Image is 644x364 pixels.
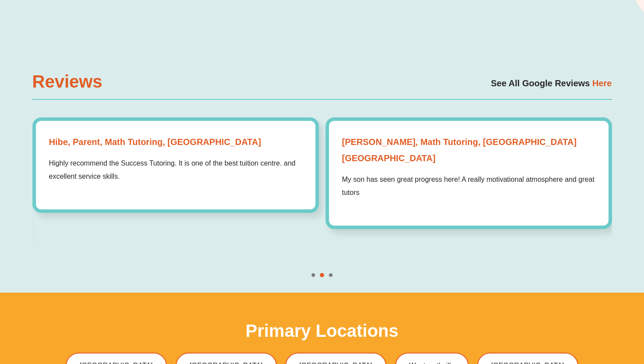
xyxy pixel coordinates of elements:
span: Here [592,78,612,88]
p: Highly recommend the Success Tutoring. It is one of the best tuition centre. and excellent servic... [49,157,302,183]
h2: Primary Locations [245,322,398,339]
iframe: Chat Widget [494,265,644,364]
h2: Reviews [32,73,135,90]
a: Here [590,78,612,88]
div: 2 / 4 [32,117,319,213]
a: See All Google Reviews [491,78,590,88]
strong: Hibe, Parent, Math Tutoring, [GEOGRAPHIC_DATA] [49,134,302,150]
strong: [PERSON_NAME], Math Tutoring, [GEOGRAPHIC_DATA] [GEOGRAPHIC_DATA] [342,134,595,166]
p: My son has seen great progress here! A really motivational atmosphere and great tutors [342,173,595,199]
div: 3 / 4 [326,117,612,229]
